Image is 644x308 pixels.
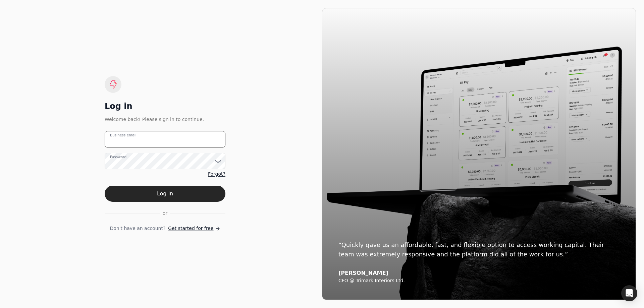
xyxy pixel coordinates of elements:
[163,210,167,217] span: or
[105,101,225,112] div: Log in
[338,270,620,276] div: [PERSON_NAME]
[105,186,225,202] button: Log in
[338,240,620,259] div: “Quickly gave us an affordable, fast, and flexible option to access working capital. Their team w...
[110,155,126,160] label: Password
[110,225,165,232] span: Don't have an account?
[208,171,225,178] a: Forgot?
[338,278,620,284] div: CFO @ Trimark Interiors Ltd.
[105,116,225,123] div: Welcome back! Please sign in to continue.
[621,285,637,301] div: Open Intercom Messenger
[110,133,137,138] label: Business email
[168,225,220,232] a: Get started for free
[168,225,213,232] span: Get started for free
